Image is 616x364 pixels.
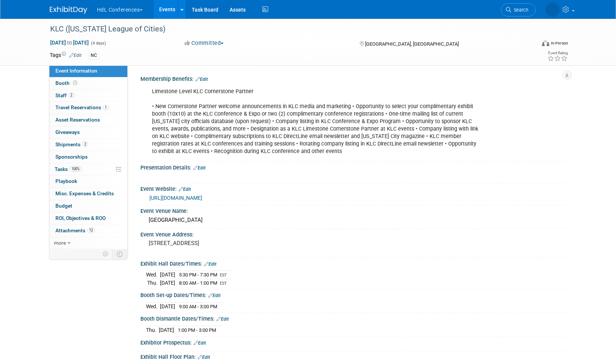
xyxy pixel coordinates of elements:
[49,200,127,212] a: Budget
[526,4,559,12] img: Polly Tracy
[49,90,127,102] a: Staff2
[82,141,88,147] span: 2
[55,80,79,86] span: Booth
[147,84,484,159] div: Limestone Level KLC Cornerstone Partner • New Cornerstone Partner welcome announcements in KLC me...
[140,258,567,268] div: Exhibit Hall Dates/Times:
[50,51,82,60] td: Tags
[220,281,227,286] span: EST
[55,92,74,98] span: Staff
[220,273,227,278] span: EST
[70,166,82,172] span: 100%
[112,249,127,259] td: Toggle Event Tabs
[88,52,99,59] div: NC
[146,302,160,310] td: Wed.
[204,261,216,267] a: Edit
[193,165,206,171] a: Edit
[48,22,524,36] div: KLC ([US_STATE] League of Cities)
[179,280,217,286] span: 8:00 AM - 1:00 PM
[90,41,106,46] span: (4 days)
[146,279,160,287] td: Thu.
[49,225,127,237] a: Attachments12
[50,6,87,14] img: ExhibitDay
[178,327,216,333] span: 1:00 PM - 3:00 PM
[49,188,127,200] a: Misc. Expenses & Credits
[49,102,127,114] a: Travel Reservations1
[49,175,127,187] a: Playbook
[140,337,567,347] div: Exhibitor Prospectus:
[146,214,561,226] div: [GEOGRAPHIC_DATA]
[140,290,567,299] div: Booth Set-up Dates/Times:
[140,73,567,83] div: Membership Benefits:
[146,271,160,279] td: Wed.
[179,187,191,192] a: Edit
[54,240,66,246] span: more
[55,141,88,147] span: Shipments
[49,77,127,89] a: Booth
[49,237,127,249] a: more
[149,195,202,201] a: [URL][DOMAIN_NAME]
[49,126,127,138] a: Giveaways
[55,154,88,160] span: Sponsorships
[140,229,567,238] div: Event Venue Address:
[55,190,114,196] span: Misc. Expenses & Credits
[99,249,112,259] td: Personalize Event Tab Strip
[160,271,175,279] td: [DATE]
[55,117,100,123] span: Asset Reservations
[55,68,97,74] span: Event Information
[140,162,567,172] div: Presentation Details:
[49,151,127,163] a: Sponsorships
[146,326,159,334] td: Thu.
[140,205,567,215] div: Event Venue Name:
[103,105,109,110] span: 1
[72,80,79,86] span: Booth not reserved yet
[49,212,127,224] a: ROI, Objectives & ROO
[550,40,568,46] div: In-Person
[55,227,95,233] span: Attachments
[55,104,109,110] span: Travel Reservations
[182,39,227,47] button: Committed
[198,355,210,360] a: Edit
[50,39,89,46] span: [DATE] [DATE]
[69,53,82,58] a: Edit
[491,39,568,50] div: Event Format
[87,227,95,233] span: 12
[208,293,221,298] a: Edit
[194,340,206,346] a: Edit
[55,129,80,135] span: Giveaways
[149,240,310,247] pre: [STREET_ADDRESS]
[159,326,174,334] td: [DATE]
[542,40,549,46] img: Format-Inperson.png
[55,178,77,184] span: Playbook
[195,77,208,82] a: Edit
[55,166,82,172] span: Tasks
[179,304,217,309] span: 9:00 AM - 3:00 PM
[69,92,74,98] span: 2
[179,272,217,278] span: 5:30 PM - 7:30 PM
[547,51,568,55] div: Event Rating
[492,7,509,13] span: Search
[365,41,459,47] span: [GEOGRAPHIC_DATA], [GEOGRAPHIC_DATA]
[49,163,127,175] a: Tasks100%
[49,65,127,77] a: Event Information
[216,316,229,322] a: Edit
[160,302,175,310] td: [DATE]
[160,279,175,287] td: [DATE]
[55,203,72,209] span: Budget
[55,215,106,221] span: ROI, Objectives & ROO
[49,114,127,126] a: Asset Reservations
[140,183,567,193] div: Event Website:
[49,139,127,151] a: Shipments2
[482,3,516,16] a: Search
[66,40,73,46] span: to
[140,313,567,323] div: Booth Dismantle Dates/Times:
[140,351,567,361] div: Exhibit Hall Floor Plan:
